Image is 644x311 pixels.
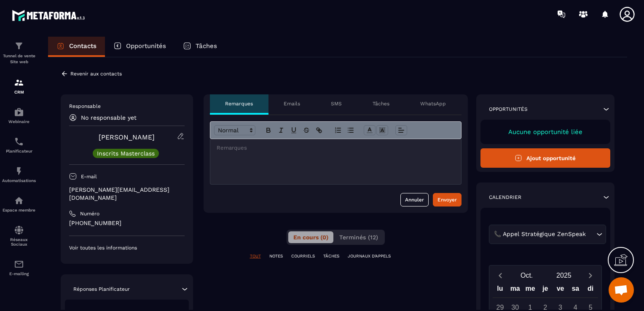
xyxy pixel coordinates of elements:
p: Espace membre [2,208,36,212]
p: Responsable [69,103,185,110]
p: Webinaire [2,119,36,124]
a: automationsautomationsEspace membre [2,189,36,219]
a: formationformationTunnel de vente Site web [2,35,36,71]
button: Ajout opportunité [480,148,611,168]
img: formation [14,78,24,88]
p: Calendrier [489,194,521,201]
img: logo [12,8,88,23]
button: Open years overlay [545,268,582,283]
button: Envoyer [433,193,462,206]
p: TOUT [250,253,261,259]
button: En cours (0) [288,231,333,243]
span: Terminés (12) [339,234,378,241]
button: Previous month [493,270,508,281]
p: Tâches [196,42,217,50]
button: Annuler [400,193,429,206]
img: automations [14,196,24,206]
a: Contacts [48,37,105,57]
div: ma [507,283,523,298]
p: Opportunités [489,106,528,113]
button: Open months overlay [508,268,545,283]
p: E-mailing [2,271,36,276]
div: sa [568,283,583,298]
p: Revenir aux contacts [70,71,122,77]
button: Terminés (12) [334,231,383,243]
p: Contacts [69,42,97,50]
div: Search for option [489,225,606,244]
div: ve [553,283,568,298]
img: formation [14,41,24,51]
a: schedulerschedulerPlanificateur [2,130,36,160]
p: [PHONE_NUMBER] [69,219,185,227]
div: je [538,283,553,298]
a: formationformationCRM [2,71,36,101]
p: Emails [284,100,300,107]
button: Next month [582,270,598,281]
p: WhatsApp [420,100,446,107]
a: Opportunités [105,37,174,57]
p: Numéro [80,210,99,217]
span: En cours (0) [293,234,328,241]
p: [PERSON_NAME][EMAIL_ADDRESS][DOMAIN_NAME] [69,186,185,202]
p: Tâches [373,100,389,107]
p: Opportunités [126,42,166,50]
p: Réseaux Sociaux [2,237,36,247]
div: me [523,283,538,298]
p: SMS [331,100,342,107]
p: Automatisations [2,178,36,183]
p: JOURNAUX D'APPELS [348,253,391,259]
img: social-network [14,225,24,235]
p: No responsable yet [81,114,137,121]
p: Tunnel de vente Site web [2,53,36,65]
a: Tâches [174,37,225,57]
a: emailemailE-mailing [2,253,36,282]
a: social-networksocial-networkRéseaux Sociaux [2,219,36,253]
input: Search for option [588,230,594,239]
img: scheduler [14,137,24,147]
div: di [583,283,598,298]
img: email [14,259,24,269]
p: NOTES [269,253,283,259]
p: COURRIELS [291,253,315,259]
div: lu [493,283,508,298]
p: CRM [2,90,36,94]
p: Aucune opportunité liée [489,128,602,136]
div: Envoyer [437,196,457,204]
p: Planificateur [2,149,36,153]
a: automationsautomationsWebinaire [2,101,36,130]
span: 📞 Appel Stratégique ZenSpeak [492,230,588,239]
div: Ouvrir le chat [609,277,634,303]
p: Réponses Planificateur [73,286,130,292]
p: Voir toutes les informations [69,244,185,251]
a: automationsautomationsAutomatisations [2,160,36,189]
img: automations [14,107,24,117]
p: TÂCHES [323,253,339,259]
img: automations [14,166,24,176]
p: Inscrits Masterclass [97,150,155,156]
a: [PERSON_NAME] [99,133,155,141]
p: E-mail [81,173,97,180]
p: Remarques [225,100,253,107]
